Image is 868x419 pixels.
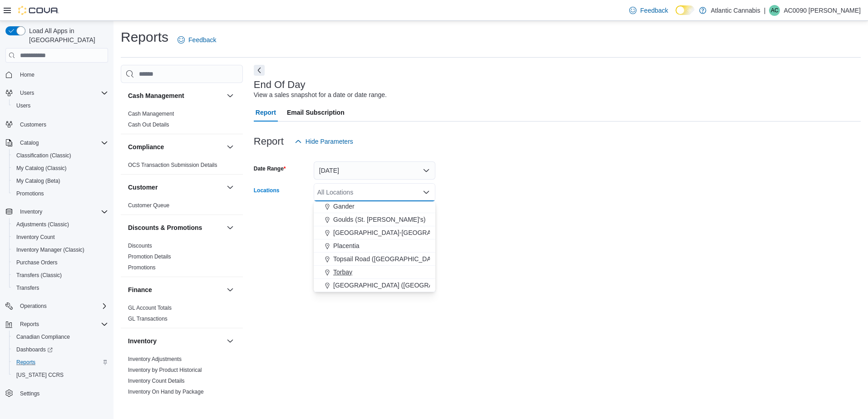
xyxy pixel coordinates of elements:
button: Catalog [16,137,42,148]
h1: Reports [121,28,168,46]
button: Purchase Orders [9,256,112,269]
span: Home [20,71,35,78]
span: Hide Parameters [306,137,353,146]
button: Goulds (St. [PERSON_NAME]'s) [314,213,435,226]
span: Feedback [640,6,668,15]
span: Classification (Classic) [13,150,108,161]
span: Customers [16,118,108,130]
span: Inventory Count [16,234,55,241]
span: Inventory On Hand by Package [128,388,204,395]
span: Reports [20,321,39,328]
button: Placentia [314,239,435,253]
span: GL Transactions [128,315,168,322]
a: My Catalog (Classic) [13,163,70,174]
button: Classification (Classic) [9,149,112,162]
span: Transfers [13,283,108,293]
h3: Discounts & Promotions [128,223,202,232]
a: GL Account Totals [128,305,172,311]
a: Inventory Count [13,232,59,243]
span: Canadian Compliance [16,333,70,341]
span: Feedback [188,35,216,44]
a: Purchase Orders [13,257,61,268]
button: My Catalog (Classic) [9,162,112,175]
span: Inventory Manager (Classic) [16,246,84,253]
p: AC0090 [PERSON_NAME] [784,5,861,16]
button: Compliance [225,141,236,152]
span: Users [13,100,108,111]
button: Reports [2,318,112,331]
button: Compliance [128,142,223,151]
span: Promotion Details [128,253,171,260]
button: Close list of options [423,189,430,196]
button: Inventory [2,205,112,218]
span: Discounts [128,242,152,249]
button: Finance [225,284,236,295]
span: Adjustments (Classic) [16,221,69,228]
span: Canadian Compliance [13,331,108,342]
div: View a sales snapshot for a date or date range. [254,90,387,100]
span: Operations [20,302,47,310]
span: Operations [16,301,108,312]
label: Locations [254,187,280,194]
span: Purchase Orders [13,257,108,268]
button: Inventory Count [9,231,112,244]
span: Inventory by Product Historical [128,366,202,374]
span: Reports [16,319,108,330]
h3: Compliance [128,142,164,151]
span: [GEOGRAPHIC_DATA] ([GEOGRAPHIC_DATA][PERSON_NAME]) [333,281,524,290]
h3: End Of Day [254,79,306,90]
span: Users [16,88,108,98]
span: Home [16,69,108,80]
span: Inventory Count [13,232,108,243]
h3: Finance [128,285,152,294]
a: Inventory Manager (Classic) [13,244,88,255]
span: Catalog [16,137,108,148]
span: My Catalog (Classic) [16,165,67,172]
span: Transfers [16,284,39,292]
span: Gander [333,202,355,211]
a: Transfers (Classic) [13,270,65,281]
span: Promotions [128,264,156,271]
button: [DATE] [314,161,435,180]
a: Inventory by Product Historical [128,367,202,373]
a: OCS Transaction Submission Details [128,162,217,168]
span: Promotions [13,188,108,199]
h3: Cash Management [128,91,184,100]
a: Discounts [128,243,152,249]
span: Cash Management [128,110,174,117]
span: My Catalog (Classic) [13,163,108,174]
button: Discounts & Promotions [128,223,223,232]
span: Dashboards [16,346,53,353]
button: Customer [128,183,223,192]
a: Feedback [626,1,671,19]
button: Customer [225,182,236,193]
a: Cash Out Details [128,122,169,128]
button: Users [9,99,112,112]
a: Promotions [128,264,156,271]
div: Cash Management [121,108,243,134]
span: Customers [20,121,46,128]
h3: Inventory [128,336,157,346]
span: Email Subscription [287,103,345,122]
span: Cash Out Details [128,121,169,128]
span: Dashboards [13,344,108,355]
button: Cash Management [128,91,223,100]
button: [US_STATE] CCRS [9,369,112,381]
label: Date Range [254,165,286,172]
button: Customers [2,117,112,131]
button: Transfers [9,282,112,294]
span: Users [16,102,30,109]
a: Customers [16,119,50,130]
a: Dashboards [13,344,56,355]
button: Transfers (Classic) [9,269,112,282]
a: [US_STATE] CCRS [13,370,67,380]
span: Adjustments (Classic) [13,219,108,230]
span: Classification (Classic) [16,152,71,159]
button: Torbay [314,266,435,279]
a: My Catalog (Beta) [13,175,64,186]
span: Purchase Orders [16,259,58,266]
span: Settings [16,388,108,399]
a: Promotion Details [128,253,171,260]
button: Home [2,68,112,81]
